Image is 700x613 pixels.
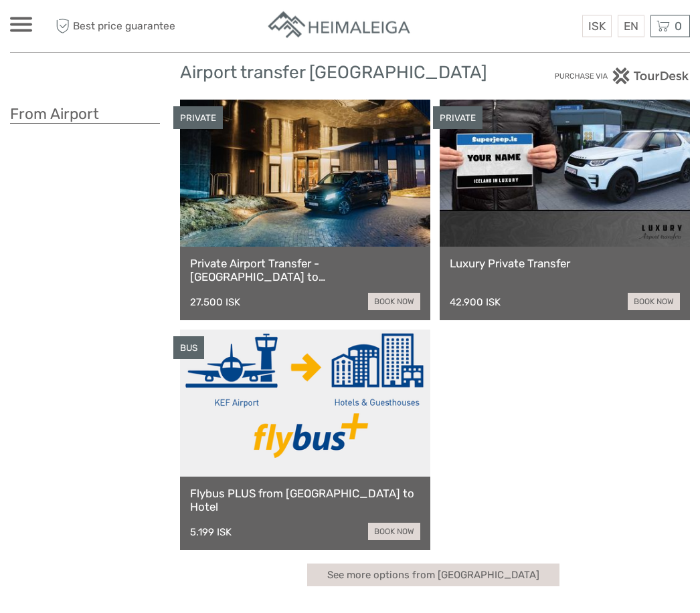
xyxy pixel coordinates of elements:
div: 42.900 ISK [450,297,501,309]
span: ISK [588,19,606,33]
div: BUS [173,337,204,360]
a: Flybus PLUS from [GEOGRAPHIC_DATA] to Hotel [190,487,420,515]
span: 0 [673,19,684,33]
a: Private Airport Transfer - [GEOGRAPHIC_DATA] to [GEOGRAPHIC_DATA] [190,257,420,285]
div: 27.500 ISK [190,297,240,309]
div: 5.199 ISK [190,527,232,539]
img: Apartments in Reykjavik [266,10,414,43]
img: PurchaseViaTourDesk.png [554,68,690,85]
p: We're away right now. Please check back later! [19,23,151,34]
div: EN [618,15,644,37]
h2: Airport transfer [GEOGRAPHIC_DATA] [180,63,520,84]
a: book now [368,523,420,541]
a: Luxury Private Transfer [450,257,680,271]
a: book now [368,293,420,311]
a: See more options from [GEOGRAPHIC_DATA] [307,564,559,588]
h3: From Airport [10,106,160,124]
span: Best price guarantee [52,15,180,37]
div: PRIVATE [433,107,483,130]
div: PRIVATE [173,107,223,130]
a: book now [628,293,680,311]
button: Open LiveChat chat widget [154,21,170,37]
